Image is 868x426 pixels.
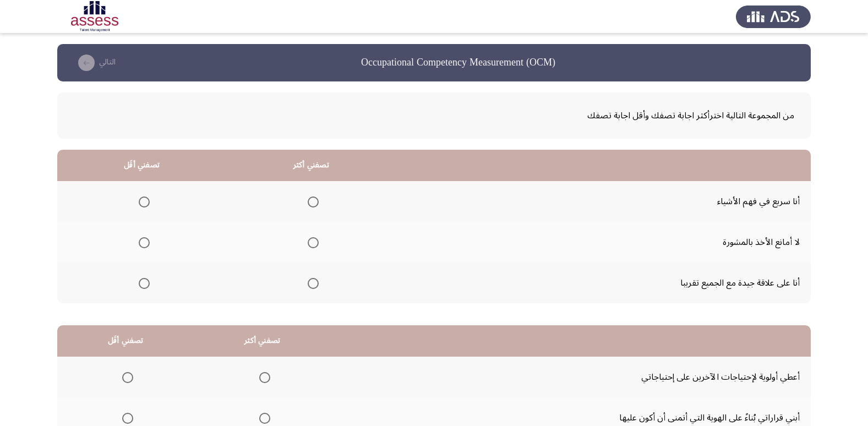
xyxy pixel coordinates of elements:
[396,263,811,303] td: أنا على علاقة جيدة مع الجميع تقريبا
[74,106,794,125] span: من المجموعة التالية اخترأكثر اجابة تصفك وأقل اجابة تصفك
[303,192,319,211] mat-radio-group: Select an option
[134,233,150,252] mat-radio-group: Select an option
[194,325,331,357] th: تصفني أكثر
[134,274,150,292] mat-radio-group: Select an option
[396,222,811,263] td: لا أمانع الأخذ بالمشورة
[70,54,119,72] button: check the missing
[226,150,396,181] th: تصفني أكثر
[57,325,194,357] th: تصفني أقَل
[134,192,150,211] mat-radio-group: Select an option
[361,56,555,69] h3: Occupational Competency Measurement (OCM)
[736,1,811,32] img: Assess Talent Management logo
[303,274,319,292] mat-radio-group: Select an option
[255,368,270,386] mat-radio-group: Select an option
[57,1,132,32] img: Assessment logo of OCM R1 ASSESS
[118,368,133,386] mat-radio-group: Select an option
[396,181,811,222] td: أنا سريع في فهم الأشياء
[331,357,811,397] td: أعطي أولوية لإحتياجات الآخرين على إحتياجاتي
[57,150,226,181] th: تصفني أقَل
[303,233,319,252] mat-radio-group: Select an option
